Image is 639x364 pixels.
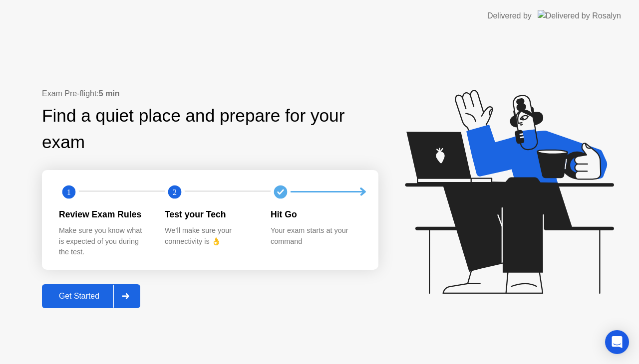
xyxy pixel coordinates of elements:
div: Make sure you know what is expected of you during the test. [59,225,149,258]
div: Open Intercom Messenger [605,330,629,354]
b: 5 min [99,89,120,98]
button: Get Started [42,284,140,308]
img: Delivered by Rosalyn [538,10,621,21]
div: Exam Pre-flight: [42,88,378,100]
div: Review Exam Rules [59,208,149,221]
div: Delivered by [487,10,532,22]
text: 1 [67,187,71,196]
text: 2 [173,187,177,196]
div: Hit Go [271,208,360,221]
div: We’ll make sure your connectivity is 👌 [165,225,255,247]
div: Test your Tech [165,208,255,221]
div: Your exam starts at your command [271,225,360,247]
div: Find a quiet place and prepare for your exam [42,103,378,156]
div: Get Started [45,292,113,301]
